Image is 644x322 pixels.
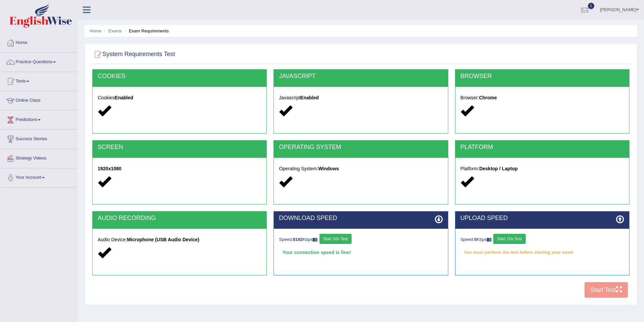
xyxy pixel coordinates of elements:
[98,95,261,100] h5: Cookies
[279,247,443,257] div: Your connection speed is fine!
[98,237,261,242] h5: Audio Device:
[588,3,595,9] span: 1
[115,95,133,100] strong: Enabled
[460,73,624,80] h2: BROWSER
[0,149,77,166] a: Strategy Videos
[123,28,169,34] li: Exam Requirements
[98,166,121,171] strong: 1920x1080
[279,95,443,100] h5: Javascript
[460,234,624,246] div: Speed: Kbps
[0,33,77,50] a: Home
[90,28,101,33] a: Home
[109,28,122,33] a: Exams
[0,168,77,185] a: Your Account
[279,73,443,80] h2: JAVASCRIPT
[460,144,624,151] h2: PLATFORM
[479,166,518,171] strong: Desktop / Laptop
[279,166,443,171] h5: Operating System:
[98,144,261,151] h2: SCREEN
[313,238,318,242] img: ajax-loader-fb-connection.gif
[474,237,477,242] strong: 0
[479,95,497,100] strong: Chrome
[279,144,443,151] h2: OPERATING SYSTEM
[279,234,443,246] div: Speed: Kbps
[279,215,443,222] h2: DOWNLOAD SPEED
[300,95,318,100] strong: Enabled
[92,49,175,59] h2: System Requirements Test
[0,130,77,147] a: Success Stories
[0,53,77,70] a: Practice Questions
[493,234,525,244] button: Start 10s Test
[293,237,303,242] strong: 8192
[0,91,77,108] a: Online Class
[0,72,77,89] a: Tests
[487,238,492,242] img: ajax-loader-fb-connection.gif
[460,215,624,222] h2: UPLOAD SPEED
[98,215,261,222] h2: AUDIO RECORDING
[460,95,624,100] h5: Browser:
[127,237,199,242] strong: Microphone (USB Audio Device)
[460,247,624,257] em: You must perform the test before starting your exam
[319,234,352,244] button: Start 10s Test
[98,73,261,80] h2: COOKIES
[0,110,77,127] a: Predictions
[318,166,339,171] strong: Windows
[460,166,624,171] h5: Platform:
